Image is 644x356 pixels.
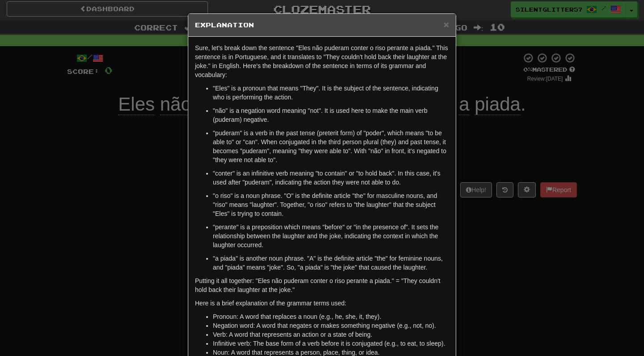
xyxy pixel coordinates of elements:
[213,84,449,102] p: "Eles" is a pronoun that means "They". It is the subject of the sentence, indicating who is perfo...
[213,339,449,348] li: Infinitive verb: The base form of a verb before it is conjugated (e.g., to eat, to sleep).
[195,21,449,30] h5: Explanation
[213,129,449,164] p: "puderam" is a verb in the past tense (preterit form) of "poder", which means "to be able to" or ...
[213,191,449,218] p: "o riso" is a noun phrase. "O" is the definite article "the" for masculine nouns, and "riso" mean...
[444,20,449,29] button: Close
[195,276,449,294] p: Putting it all together: "Eles não puderam conter o riso perante a piada." = "They couldn't hold ...
[213,169,449,187] p: "conter" is an infinitive verb meaning "to contain" or "to hold back". In this case, it's used af...
[213,106,449,124] p: "não" is a negation word meaning "not". It is used here to make the main verb (puderam) negative.
[444,19,449,30] span: ×
[213,312,449,321] li: Pronoun: A word that replaces a noun (e.g., he, she, it, they).
[213,254,449,272] p: "a piada" is another noun phrase. "A" is the definite article "the" for feminine nouns, and "piad...
[195,299,449,308] p: Here is a brief explanation of the grammar terms used:
[213,321,449,330] li: Negation word: A word that negates or makes something negative (e.g., not, no).
[195,43,449,79] p: Sure, let's break down the sentence "Eles não puderam conter o riso perante a piada." This senten...
[213,330,449,339] li: Verb: A word that represents an action or a state of being.
[213,223,449,249] p: "perante" is a preposition which means "before" or "in the presence of". It sets the relationship...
